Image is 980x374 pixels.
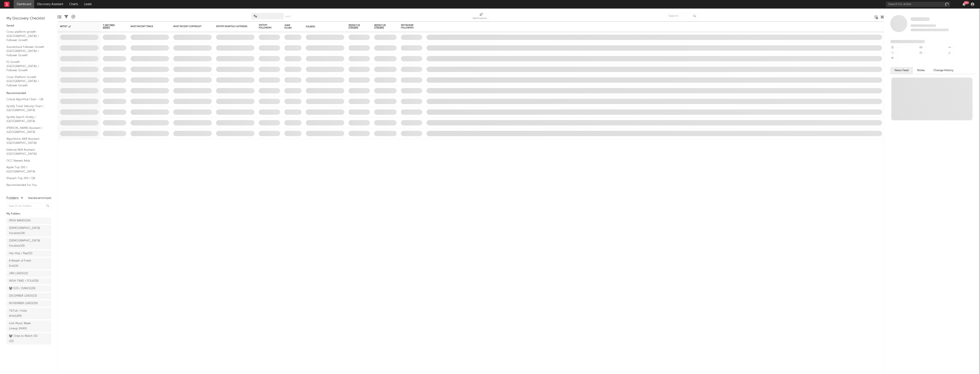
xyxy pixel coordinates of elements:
[6,165,47,174] a: Apple Top 200 / [GEOGRAPHIC_DATA]
[9,293,37,299] div: DECEMBER LEADS ( 13 )
[6,333,51,345] a: Ones to Watch (IE)(22)
[890,67,913,74] button: News Feed
[911,17,930,21] a: Some Artist
[6,308,51,319] a: TikTok / Insta Artists(89)
[9,218,31,223] div: IRISH BANDS ( 16 )
[929,67,958,74] button: Change History
[28,197,51,199] button: Tracked Artists(287)
[9,321,39,331] div: Irish Music Week Lineup 24 ( 40 )
[6,196,19,201] div: Folders
[473,16,490,21] div: Notifications (Artist)
[666,13,698,19] input: Search...
[6,293,51,299] a: DECEMBER LEADS(13)
[947,50,976,56] div: --
[9,226,40,236] div: [DEMOGRAPHIC_DATA] Vocalists ( 34 )
[6,183,47,187] a: Recommended For You
[6,60,47,73] a: IG Growth ([GEOGRAPHIC_DATA]) / Follower Growth
[6,16,51,21] div: My Discovery Checklist
[6,225,51,237] a: [DEMOGRAPHIC_DATA] Vocalists(34)
[6,176,47,181] a: Shazam Top 200 / GB
[6,137,47,145] a: Algorithmic A&R Assistant ([GEOGRAPHIC_DATA])
[9,301,38,306] div: NOVEMBER LEADS ( 19 )
[6,250,51,257] a: Hip-Hop / Rap(12)
[9,258,39,269] div: A Breath of Fresh Eire ( 14 )
[6,238,51,249] a: [DEMOGRAPHIC_DATA] Vocalists(19)
[890,45,919,50] div: --
[71,11,75,23] div: A&R Pipeline
[6,218,51,224] a: IRISH BANDS(16)
[6,320,51,332] a: Irish Music Week Lineup 24(40)
[6,97,47,102] a: Critical Algo/Viral Chart - GB
[9,271,28,276] div: JAN LEADS ( 12 )
[6,211,51,216] div: My Folders
[306,25,338,28] div: Folders
[60,25,92,28] div: Artist
[6,147,47,156] a: Editorial A&R Assistant ([GEOGRAPHIC_DATA])
[890,40,925,43] span: Fans Added by Platform
[911,29,949,31] span: 0 fans last week
[6,115,47,124] a: Spotify Search Virality / [GEOGRAPHIC_DATA]
[6,29,47,43] a: Cross-platform growth ([GEOGRAPHIC_DATA]) / Follower Growth
[6,203,51,209] input: Search for folders...
[911,17,930,21] span: Some Artist
[58,11,61,23] div: Edit Columns
[173,25,205,28] div: Most Recent Copyright
[103,24,120,29] span: 7-Day Fans Added
[6,126,47,134] a: [PERSON_NAME] Assistant / [GEOGRAPHIC_DATA]
[913,67,929,74] button: Notes
[9,334,39,344] div: Ones to Watch (IE) ( 22 )
[890,50,919,56] div: --
[6,300,51,307] a: NOVEMBER LEADS(19)
[964,1,969,4] div: 99 +
[886,2,950,7] input: Search for artists
[6,75,47,88] a: Cross-Platform Growth ([GEOGRAPHIC_DATA]) / Follower Growth
[962,3,965,6] button: 99+
[9,286,36,291] div: DJS / DANCE ( 26 )
[919,50,947,56] div: --
[131,25,163,28] div: Most Recent Track
[6,91,51,96] div: Recommended
[401,24,416,29] div: Instagram Followers
[9,251,32,256] div: Hip-Hop / Rap ( 12 )
[284,24,295,29] div: Jump Score
[259,24,274,29] div: Spotify Followers
[911,24,936,27] span: Tracking Since: [DATE]
[6,23,51,28] div: Saved
[6,270,51,277] a: JAN LEADS(12)
[216,25,248,28] div: Spotify Monthly Listeners
[6,45,47,58] a: Soundcloud Follower Growth ([GEOGRAPHIC_DATA]) / Follower Growth
[6,278,51,284] a: IRISH TRAD / FOLK(35)
[6,258,51,269] a: A Breath of Fresh Eire(14)
[890,56,919,62] div: --
[473,11,490,23] div: Notifications (Artist)
[374,24,390,29] span: Weekly UK Streams
[349,24,363,29] span: Weekly US Streams
[919,45,947,50] div: --
[6,104,47,113] a: Spotify Track Velocity Chart / [GEOGRAPHIC_DATA]
[64,11,68,23] div: Filters
[9,238,40,249] div: [DEMOGRAPHIC_DATA] Vocalists ( 19 )
[285,15,291,18] button: Save
[6,285,51,292] a: DJS / DANCE(26)
[9,308,39,319] div: TikTok / Insta Artists ( 89 )
[6,158,47,163] a: OCC Newest Adds
[9,278,39,284] div: IRISH TRAD / FOLK ( 35 )
[947,45,976,50] div: --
